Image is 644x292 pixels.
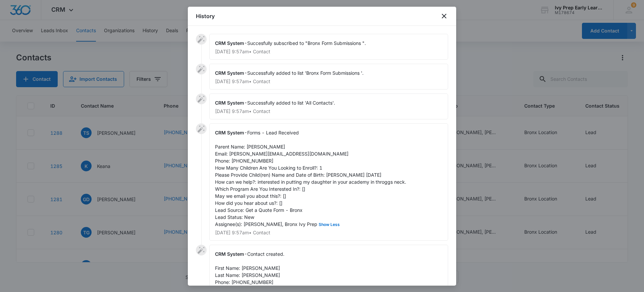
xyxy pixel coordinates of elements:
[247,100,335,106] span: Successfully added to list 'All Contacts'.
[215,130,244,135] span: CRM System
[215,230,442,235] p: [DATE] 9:57am • Contact
[440,12,448,20] button: close
[209,94,448,119] div: -
[209,64,448,90] div: -
[215,79,442,84] p: [DATE] 9:57am • Contact
[215,49,442,54] p: [DATE] 9:57am • Contact
[247,40,366,46] span: Succesfully subscribed to "Bronx Form Submissions ".
[196,12,215,20] h1: History
[215,251,334,292] span: Contact created. First Name: [PERSON_NAME] Last Name: [PERSON_NAME] Phone: [PHONE_NUMBER] Email: ...
[209,34,448,60] div: -
[247,70,364,76] span: Successfully added to list 'Bronx Form Submissions '.
[215,40,244,46] span: CRM System
[317,223,341,227] button: Show Less
[215,100,244,106] span: CRM System
[215,251,244,257] span: CRM System
[209,123,448,241] div: -
[215,109,442,114] p: [DATE] 9:57am • Contact
[215,70,244,76] span: CRM System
